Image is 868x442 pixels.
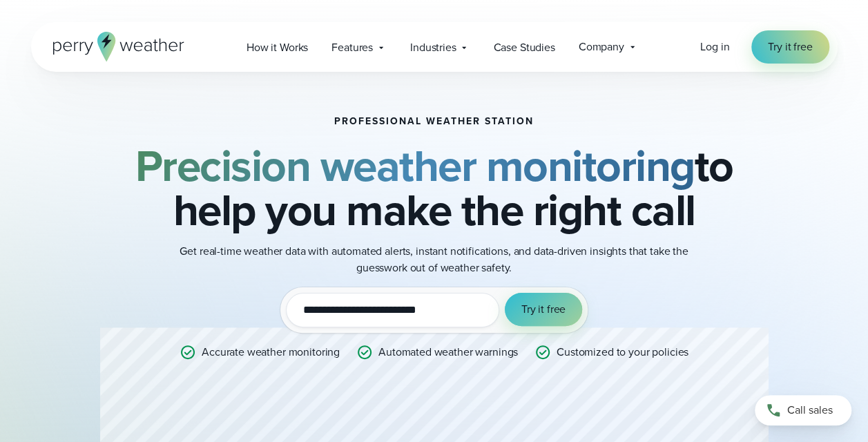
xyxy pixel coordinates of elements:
span: Try it free [521,301,566,318]
span: How it Works [247,39,308,56]
h2: to help you make the right call [100,144,769,232]
span: Case Studies [493,39,554,56]
button: Try it free [505,293,582,326]
span: Call sales [787,402,833,419]
span: Company [579,39,624,55]
span: Try it free [768,39,812,55]
a: Try it free [751,30,829,64]
span: Industries [410,39,456,56]
a: How it Works [235,33,320,61]
span: Log in [700,39,729,55]
a: Call sales [755,395,851,425]
a: Log in [700,39,729,55]
p: Automated weather warnings [378,344,518,361]
span: Features [331,39,373,56]
h1: Professional Weather Station [334,116,534,127]
p: Get real-time weather data with automated alerts, instant notifications, and data-driven insights... [158,243,711,276]
a: Case Studies [481,33,566,61]
p: Customized to your policies [557,344,688,361]
p: Accurate weather monitoring [202,344,340,361]
strong: Precision weather monitoring [135,133,695,198]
